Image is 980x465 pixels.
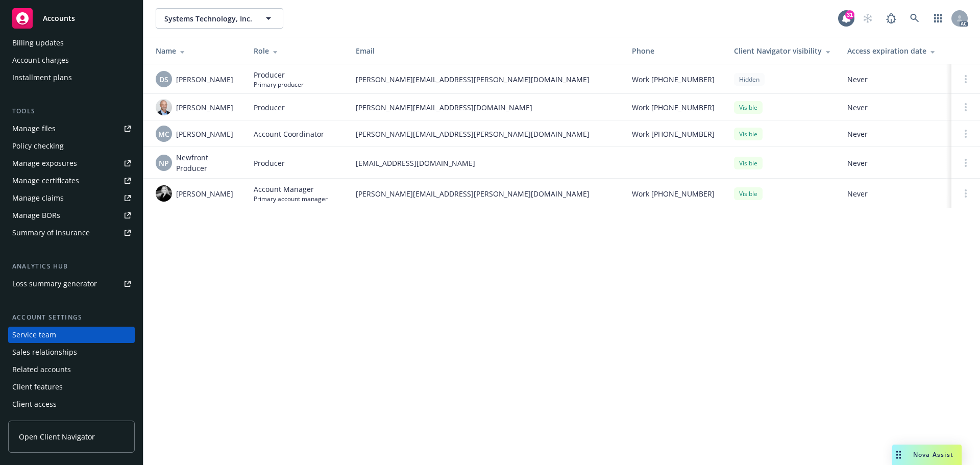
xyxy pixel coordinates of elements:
[928,8,948,29] a: Switch app
[913,450,953,459] span: Nova Assist
[12,207,60,224] div: Manage BORs
[12,344,77,360] div: Sales relationships
[156,8,283,29] button: Systems Technology, Inc.
[254,45,339,56] div: Role
[8,396,135,412] a: Client access
[43,14,75,22] span: Accounts
[12,155,77,172] div: Manage exposures
[8,344,135,360] a: Sales relationships
[158,129,169,139] span: MC
[176,74,233,85] span: [PERSON_NAME]
[254,80,304,89] span: Primary producer
[847,129,943,139] span: Never
[8,225,135,241] a: Summary of insurance
[845,10,854,19] div: 31
[156,99,172,115] img: photo
[8,106,135,116] div: Tools
[847,45,943,56] div: Access expiration date
[12,35,64,51] div: Billing updates
[12,52,69,68] div: Account charges
[8,69,135,86] a: Installment plans
[156,45,237,56] div: Name
[254,194,328,203] span: Primary account manager
[176,152,237,174] span: Newfront Producer
[734,101,763,114] div: Visible
[159,74,168,85] span: DS
[254,184,328,194] span: Account Manager
[632,129,715,139] span: Work [PHONE_NUMBER]
[892,445,905,465] div: Drag to move
[12,69,72,86] div: Installment plans
[847,102,943,113] span: Never
[734,187,763,200] div: Visible
[356,74,616,85] span: [PERSON_NAME][EMAIL_ADDRESS][PERSON_NAME][DOMAIN_NAME]
[254,102,285,113] span: Producer
[356,129,616,139] span: [PERSON_NAME][EMAIL_ADDRESS][PERSON_NAME][DOMAIN_NAME]
[356,158,616,168] span: [EMAIL_ADDRESS][DOMAIN_NAME]
[176,102,233,113] span: [PERSON_NAME]
[8,173,135,189] a: Manage certificates
[12,276,97,292] div: Loss summary generator
[356,102,616,113] span: [PERSON_NAME][EMAIL_ADDRESS][DOMAIN_NAME]
[8,312,135,323] div: Account settings
[881,8,901,29] a: Report a Bug
[12,225,90,241] div: Summary of insurance
[8,138,135,154] a: Policy checking
[8,207,135,224] a: Manage BORs
[8,190,135,206] a: Manage claims
[734,45,831,56] div: Client Navigator visibility
[356,188,616,199] span: [PERSON_NAME][EMAIL_ADDRESS][PERSON_NAME][DOMAIN_NAME]
[8,52,135,68] a: Account charges
[8,35,135,51] a: Billing updates
[176,129,233,139] span: [PERSON_NAME]
[8,4,135,33] a: Accounts
[847,74,943,85] span: Never
[12,379,63,395] div: Client features
[632,45,718,56] div: Phone
[734,128,763,140] div: Visible
[156,185,172,202] img: photo
[12,173,79,189] div: Manage certificates
[8,327,135,343] a: Service team
[176,188,233,199] span: [PERSON_NAME]
[8,276,135,292] a: Loss summary generator
[632,102,715,113] span: Work [PHONE_NUMBER]
[632,74,715,85] span: Work [PHONE_NUMBER]
[734,157,763,169] div: Visible
[8,261,135,272] div: Analytics hub
[8,379,135,395] a: Client features
[8,155,135,172] a: Manage exposures
[904,8,925,29] a: Search
[8,120,135,137] a: Manage files
[164,13,253,24] span: Systems Technology, Inc.
[857,8,878,29] a: Start snowing
[254,69,304,80] span: Producer
[8,361,135,378] a: Related accounts
[12,327,56,343] div: Service team
[12,120,56,137] div: Manage files
[847,188,943,199] span: Never
[632,188,715,199] span: Work [PHONE_NUMBER]
[356,45,616,56] div: Email
[12,396,57,412] div: Client access
[12,361,71,378] div: Related accounts
[892,445,962,465] button: Nova Assist
[12,190,64,206] div: Manage claims
[19,431,95,442] span: Open Client Navigator
[847,158,943,168] span: Never
[12,138,64,154] div: Policy checking
[254,158,285,168] span: Producer
[734,73,765,86] div: Hidden
[254,129,324,139] span: Account Coordinator
[159,158,169,168] span: NP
